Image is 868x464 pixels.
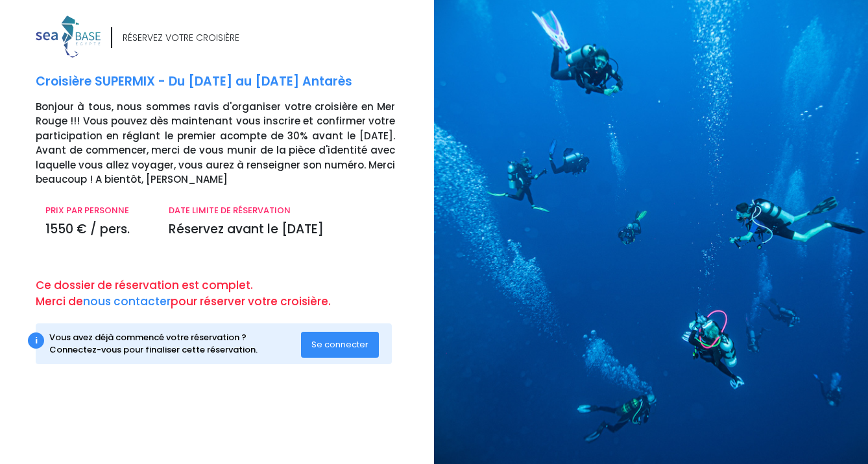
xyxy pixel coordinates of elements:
a: Se connecter [301,338,379,349]
div: Vous avez déjà commencé votre réservation ? Connectez-vous pour finaliser cette réservation. [49,331,301,356]
p: PRIX PAR PERSONNE [45,204,149,217]
p: Bonjour à tous, nous sommes ravis d'organiser votre croisière en Mer Rouge !!! Vous pouvez dès ma... [36,100,424,187]
span: Se connecter [311,338,368,351]
p: Réservez avant le [DATE] [169,220,395,239]
img: logo_color1.png [36,16,101,58]
p: DATE LIMITE DE RÉSERVATION [169,204,395,217]
div: i [28,332,44,349]
p: Croisière SUPERMIX - Du [DATE] au [DATE] Antarès [36,73,424,91]
p: 1550 € / pers. [45,220,149,239]
a: nous contacter [83,294,171,309]
div: RÉSERVEZ VOTRE CROISIÈRE [123,31,239,45]
button: Se connecter [301,332,379,358]
p: Ce dossier de réservation est complet. Merci de pour réserver votre croisière. [36,277,424,310]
